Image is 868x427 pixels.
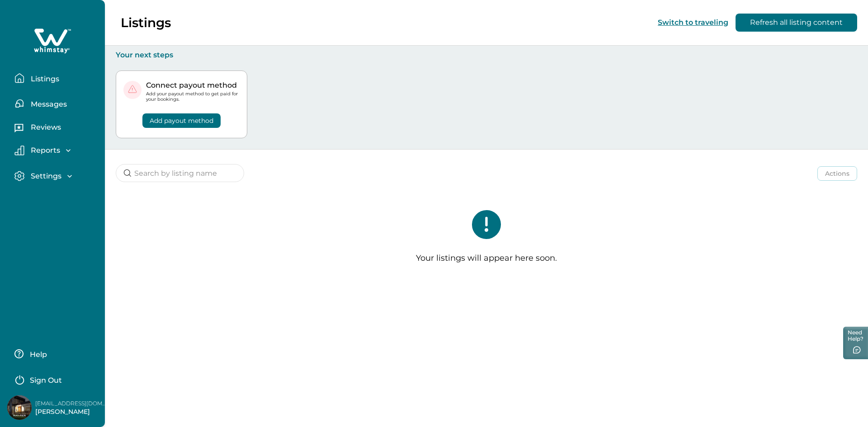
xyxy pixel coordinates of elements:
p: [PERSON_NAME] [35,408,108,417]
p: Listings [121,15,171,30]
p: Your next steps [116,51,857,60]
p: Your listings will appear here soon. [416,253,557,263]
p: Reviews [28,123,61,132]
p: Listings [28,75,59,84]
button: Add payout method [142,113,221,128]
button: Help [14,345,94,363]
p: Settings [28,172,61,181]
p: [EMAIL_ADDRESS][DOMAIN_NAME] [35,399,108,408]
button: Refresh all listing content [736,14,857,32]
button: Reviews [14,120,98,138]
button: Messages [14,94,98,113]
button: Listings [14,69,98,87]
img: Whimstay Host [7,395,32,420]
p: Help [27,350,47,359]
input: Search by listing name [116,164,244,182]
button: Actions [817,166,857,181]
button: Settings [14,171,98,181]
button: Reports [14,145,98,155]
button: Sign Out [14,370,94,388]
p: Connect payout method [146,81,240,90]
p: Sign Out [30,376,62,385]
p: Add your payout method to get paid for your bookings. [146,91,240,102]
button: Switch to traveling [658,18,728,27]
p: Reports [28,146,60,155]
p: Messages [28,100,67,109]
